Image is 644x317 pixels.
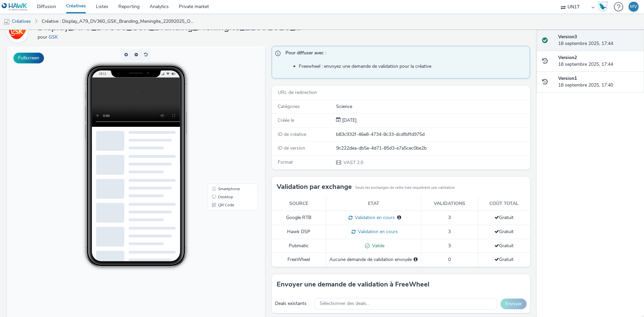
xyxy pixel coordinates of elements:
[558,75,577,82] strong: Version 1
[598,1,608,12] img: Hawk Academy
[336,103,529,110] div: Science
[448,228,451,235] span: 3
[353,214,395,221] span: Validation en cours
[341,117,357,124] div: Création 18 septembre 2025, 17:40
[494,228,514,235] span: Gratuit
[278,145,305,151] span: ID de version
[630,2,637,12] div: MV
[421,197,478,211] th: Validations
[13,53,44,63] button: Fullscreen
[211,141,233,145] span: Smartphone
[202,147,250,155] li: Desktop
[211,149,226,153] span: Desktop
[278,131,306,138] span: ID de créative
[272,239,326,253] td: Pubmatic
[275,300,311,307] div: Deals existants
[326,197,421,211] th: Etat
[278,103,300,110] span: Catégories
[299,63,526,70] li: Freewheel : envoyez une demande de validation pour la créative
[49,34,61,40] a: GSK
[370,243,384,249] span: Valide
[8,22,27,42] img: GSK
[92,26,100,30] span: 18:11
[7,29,31,35] a: GSK
[272,225,326,239] td: Hawk DSP
[558,75,639,89] div: 18 septembre 2025, 17:40
[500,299,527,309] button: Envoyer
[38,34,49,40] span: pour
[355,185,455,191] small: Seuls les exchanges de cette liste requièrent une validation
[478,197,530,211] th: Coût total
[494,214,514,221] span: Gratuit
[343,159,363,166] span: VAST 2.0
[3,18,10,25] img: mobile
[272,211,326,225] td: Google RTB
[448,214,451,221] span: 3
[558,34,577,40] strong: Version 3
[414,256,418,263] div: Sélectionnez un deal ci-dessous et cliquez sur Envoyer pour envoyer une demande de validation à F...
[448,256,451,263] span: 0
[278,159,293,165] span: Format
[558,54,639,68] div: 18 septembre 2025, 17:44
[336,131,529,138] div: b83c932f-46e8-4734-8c33-dcdfbffd975d
[341,117,357,123] span: [DATE]
[558,54,577,61] strong: Version 2
[285,50,523,58] span: Pour diffuser avec :
[494,256,514,263] span: Gratuit
[38,13,199,30] a: Créative : Display_A79_DV360_GSK_Branding_Meningite_22092025_OPEN_16x9_15s_Etudiants
[356,228,398,235] span: Validation en cours
[558,34,639,47] div: 18 septembre 2025, 17:44
[272,253,326,267] td: FreeWheel
[598,1,610,12] a: Hawk Academy
[277,279,429,289] h3: Envoyer une demande de validation à FreeWheel
[211,157,227,161] span: QR Code
[277,182,352,192] h3: Validation par exchange
[272,197,326,211] th: Source
[202,139,250,147] li: Smartphone
[494,243,514,249] span: Gratuit
[278,89,317,96] span: URL de redirection
[278,117,294,123] span: Créée le
[320,301,369,307] span: Sélectionner des deals...
[329,256,418,263] div: Aucune demande de validation envoyée
[202,155,250,163] li: QR Code
[448,243,451,249] span: 3
[2,3,28,11] img: undefined Logo
[336,145,529,152] div: 9c222dea-db5e-4d71-85d3-e7a5cec0be2b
